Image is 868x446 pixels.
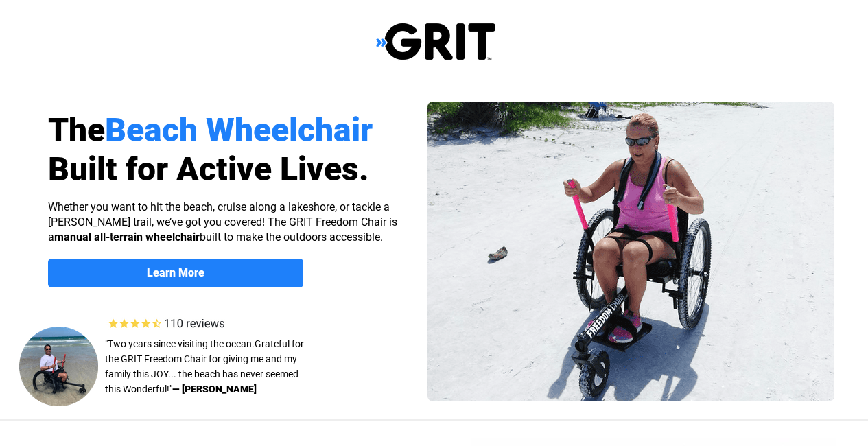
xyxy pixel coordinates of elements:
span: Two years since visiting the ocean. [108,338,255,349]
span: Beach Wheelchair [105,110,373,150]
strong: manual all-terrain wheelchair [54,231,200,244]
strong: Learn More [147,266,204,279]
span: Whether you want to hit the beach, cruise along a lakeshore, or tackle a [PERSON_NAME] trail, we’... [48,200,397,244]
span: rateful for the GRIT Freedom Chair for giving me and my family this JOY... t [105,338,304,379]
img: Beach Wheelchair cruises over packed sand. [427,102,834,401]
span: " G he beach has never seemed this Wonderful!" [105,338,304,395]
span: Built for Active Lives. [48,150,369,189]
strong: — [PERSON_NAME] [172,384,257,395]
a: Learn More [48,259,303,287]
span: The [48,110,105,150]
img: Beach Wheelchair in water [19,327,98,406]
